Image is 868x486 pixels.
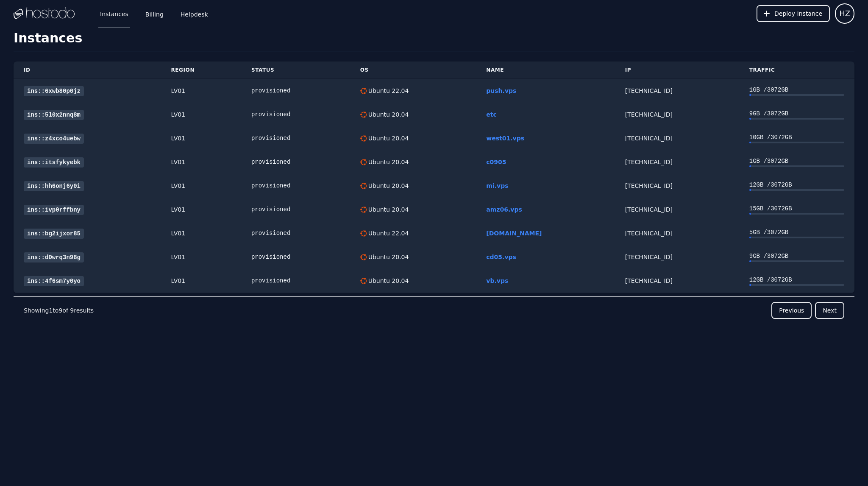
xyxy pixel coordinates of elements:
[24,306,94,315] p: Showing to of results
[171,253,231,261] div: LV01
[360,183,367,189] img: Ubuntu 20.04
[749,109,844,118] div: 9 GB / 3072 GB
[815,302,844,319] button: Next
[171,229,231,237] div: LV01
[625,110,729,119] div: [TECHNICAL_ID]
[367,253,409,261] div: Ubuntu 20.04
[749,86,844,94] div: 1 GB / 3072 GB
[241,61,350,79] th: Status
[367,182,409,190] div: Ubuntu 20.04
[251,205,340,214] div: provisioned
[251,182,340,190] div: provisioned
[360,207,367,213] img: Ubuntu 20.04
[350,61,476,79] th: OS
[486,159,506,165] a: c0905
[367,134,409,142] div: Ubuntu 20.04
[360,112,367,118] img: Ubuntu 20.04
[14,61,161,79] th: ID
[486,277,508,284] a: vb.vps
[367,110,409,119] div: Ubuntu 20.04
[24,181,84,191] a: ins::hh6onj6y0i
[486,87,516,94] a: push.vps
[486,182,508,189] a: mi.vps
[251,158,340,166] div: provisioned
[749,228,844,237] div: 5 GB / 3072 GB
[839,8,850,20] span: HZ
[749,181,844,189] div: 12 GB / 3072 GB
[171,134,231,142] div: LV01
[367,277,409,285] div: Ubuntu 20.04
[24,157,84,168] a: ins::itsfykyebk
[161,61,241,79] th: Region
[360,159,367,165] img: Ubuntu 20.04
[360,230,367,237] img: Ubuntu 22.04
[749,252,844,260] div: 9 GB / 3072 GB
[14,7,75,20] img: Logo
[251,134,340,142] div: provisioned
[24,252,84,263] a: ins::d0wrq3n98g
[360,135,367,142] img: Ubuntu 20.04
[171,205,231,214] div: LV01
[360,88,367,94] img: Ubuntu 22.04
[367,205,409,214] div: Ubuntu 20.04
[367,87,409,95] div: Ubuntu 22.04
[360,254,367,260] img: Ubuntu 20.04
[625,229,729,237] div: [TECHNICAL_ID]
[251,229,340,237] div: provisioned
[367,158,409,166] div: Ubuntu 20.04
[749,276,844,284] div: 12 GB / 3072 GB
[486,135,524,142] a: west01.vps
[486,206,522,213] a: amz06.vps
[625,277,729,285] div: [TECHNICAL_ID]
[625,182,729,190] div: [TECHNICAL_ID]
[171,110,231,119] div: LV01
[476,61,615,79] th: Name
[171,182,231,190] div: LV01
[615,61,739,79] th: IP
[24,110,84,120] a: ins::5l0x2nnq8m
[24,86,84,96] a: ins::6xwb80p0jz
[49,307,53,314] span: 1
[625,158,729,166] div: [TECHNICAL_ID]
[486,111,497,118] a: etc
[171,158,231,166] div: LV01
[70,307,74,314] span: 9
[749,133,844,142] div: 10 GB / 3072 GB
[251,253,340,261] div: provisioned
[625,87,729,95] div: [TECHNICAL_ID]
[739,61,854,79] th: Traffic
[171,87,231,95] div: LV01
[24,276,84,286] a: ins::4f6sm7y0yo
[771,302,812,319] button: Previous
[486,230,542,237] a: [DOMAIN_NAME]
[251,277,340,285] div: provisioned
[24,134,84,144] a: ins::z4xco4uebw
[14,31,854,51] h1: Instances
[835,3,854,24] button: User menu
[251,87,340,95] div: provisioned
[58,307,62,314] span: 9
[757,5,830,22] button: Deploy Instance
[749,204,844,213] div: 15 GB / 3072 GB
[749,157,844,165] div: 1 GB / 3072 GB
[367,229,409,237] div: Ubuntu 22.04
[14,296,854,324] nav: Pagination
[251,110,340,119] div: provisioned
[24,229,84,239] a: ins::bg2ijxor85
[625,253,729,261] div: [TECHNICAL_ID]
[625,205,729,214] div: [TECHNICAL_ID]
[171,277,231,285] div: LV01
[486,254,516,260] a: cd05.vps
[774,9,822,18] span: Deploy Instance
[625,134,729,142] div: [TECHNICAL_ID]
[24,205,84,215] a: ins::ivp0rffbny
[360,278,367,284] img: Ubuntu 20.04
